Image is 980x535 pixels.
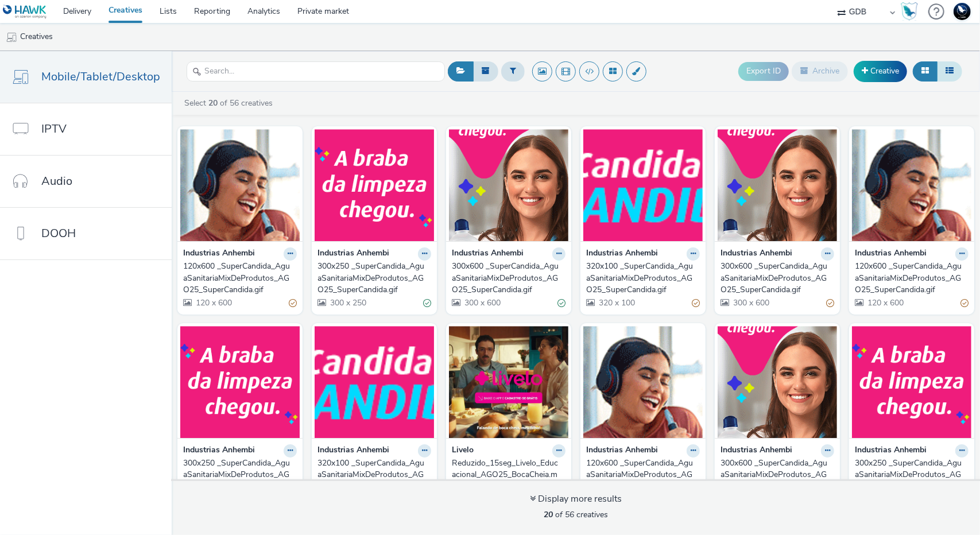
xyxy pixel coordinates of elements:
[449,326,568,438] img: Reduzido_15seg_Livelo_Educacional_AGO25_BocaCheia.mp4 visual
[586,261,695,296] div: 320x100 _SuperCandida_AguaSanitariaMixDeProdutos_AGO25_SuperCandida.gif
[289,297,297,309] div: Partially valid
[452,261,565,296] a: 300x600 _SuperCandida_AguaSanitariaMixDeProdutos_AGO25_SuperCandida.gif
[586,458,695,493] div: 120x600 _SuperCandida_AguaSanitariaMixDeProdutos_AGO25_SuperCandida.gif
[954,3,971,20] img: Support Hawk
[423,297,431,309] div: Valid
[317,261,431,296] a: 300x250 _SuperCandida_AguaSanitariaMixDeProdutos_AGO25_SuperCandida.gif
[41,173,72,189] span: Audio
[315,326,434,438] img: 320x100 _SuperCandida_AguaSanitariaMixDeProdutos_AGO25_SuperCandida.gif visual
[449,129,568,241] img: 300x600 _SuperCandida_AguaSanitariaMixDeProdutos_AGO25_SuperCandida.gif visual
[854,61,907,82] a: Creative
[41,68,160,85] span: Mobile/Tablet/Desktop
[195,297,232,308] span: 120 x 600
[208,98,218,108] strong: 20
[855,458,964,493] div: 300x250 _SuperCandida_AguaSanitariaMixDeProdutos_AGO25_SuperCandida.gif
[557,297,565,309] div: Valid
[41,121,67,137] span: IPTV
[183,458,292,493] div: 300x250 _SuperCandida_AguaSanitariaMixDeProdutos_AGO25_SuperCandida.gif
[183,98,277,108] a: Select of 56 creatives
[530,493,622,506] div: Display more results
[598,297,635,308] span: 320 x 100
[583,129,703,241] img: 320x100 _SuperCandida_AguaSanitariaMixDeProdutos_AGO25_SuperCandida.gif visual
[721,444,792,458] strong: Industrias Anhembi
[721,261,834,296] a: 300x600 _SuperCandida_AguaSanitariaMixDeProdutos_AGO25_SuperCandida.gif
[544,509,608,520] span: of 56 creatives
[3,5,47,19] img: undefined Logo
[826,297,834,309] div: Partially valid
[183,261,297,296] a: 120x600 _SuperCandida_AguaSanitariaMixDeProdutos_AGO25_SuperCandida.gif
[452,444,474,458] strong: Livelo
[586,247,658,261] strong: Industrias Anhembi
[721,458,834,493] a: 300x600 _SuperCandida_AguaSanitariaMixDeProdutos_AGO25_SuperCandida.gif
[315,129,434,241] img: 300x250 _SuperCandida_AguaSanitariaMixDeProdutos_AGO25_SuperCandida.gif visual
[852,129,971,241] img: 120x600 _SuperCandida_AguaSanitariaMixDeProdutos_AGO25_SuperCandida.gif visual
[452,247,524,261] strong: Industrias Anhembi
[586,261,700,296] a: 320x100 _SuperCandida_AguaSanitariaMixDeProdutos_AGO25_SuperCandida.gif
[901,2,923,21] a: Hawk Academy
[718,129,837,241] img: 300x600 _SuperCandida_AguaSanitariaMixDeProdutos_AGO25_SuperCandida.gif visual
[583,326,703,438] img: 120x600 _SuperCandida_AguaSanitariaMixDeProdutos_AGO25_SuperCandida.gif visual
[183,247,255,261] strong: Industrias Anhembi
[855,261,964,296] div: 120x600 _SuperCandida_AguaSanitariaMixDeProdutos_AGO25_SuperCandida.gif
[317,261,427,296] div: 300x250 _SuperCandida_AguaSanitariaMixDeProdutos_AGO25_SuperCandida.gif
[317,444,389,458] strong: Industrias Anhembi
[792,61,848,81] button: Archive
[852,326,971,438] img: 300x250 _SuperCandida_AguaSanitariaMixDeProdutos_AGO25_SuperCandida.gif visual
[183,444,255,458] strong: Industrias Anhembi
[187,61,445,82] input: Search...
[452,261,561,296] div: 300x600 _SuperCandida_AguaSanitariaMixDeProdutos_AGO25_SuperCandida.gif
[718,326,837,438] img: 300x600 _SuperCandida_AguaSanitariaMixDeProdutos_AGO25_SuperCandida.gif visual
[855,444,927,458] strong: Industrias Anhembi
[463,297,501,308] span: 300 x 600
[692,297,700,309] div: Partially valid
[866,297,904,308] span: 120 x 600
[544,509,553,520] strong: 20
[855,261,969,296] a: 120x600 _SuperCandida_AguaSanitariaMixDeProdutos_AGO25_SuperCandida.gif
[329,297,366,308] span: 300 x 250
[960,297,969,309] div: Partially valid
[721,247,792,261] strong: Industrias Anhembi
[452,458,565,493] a: Reduzido_15seg_Livelo_Educacional_AGO25_BocaCheia.mp4
[6,32,17,43] img: mobile
[183,261,292,296] div: 120x600 _SuperCandida_AguaSanitariaMixDeProdutos_AGO25_SuperCandida.gif
[721,458,830,493] div: 300x600 _SuperCandida_AguaSanitariaMixDeProdutos_AGO25_SuperCandida.gif
[732,297,769,308] span: 300 x 600
[317,458,427,493] div: 320x100 _SuperCandida_AguaSanitariaMixDeProdutos_AGO25_SuperCandida.gif
[317,458,431,493] a: 320x100 _SuperCandida_AguaSanitariaMixDeProdutos_AGO25_SuperCandida.gif
[586,458,700,493] a: 120x600 _SuperCandida_AguaSanitariaMixDeProdutos_AGO25_SuperCandida.gif
[855,458,969,493] a: 300x250 _SuperCandida_AguaSanitariaMixDeProdutos_AGO25_SuperCandida.gif
[317,247,389,261] strong: Industrias Anhembi
[452,458,561,493] div: Reduzido_15seg_Livelo_Educacional_AGO25_BocaCheia.mp4
[913,61,938,81] button: Grid
[586,444,658,458] strong: Industrias Anhembi
[180,326,300,438] img: 300x250 _SuperCandida_AguaSanitariaMixDeProdutos_AGO25_SuperCandida.gif visual
[937,61,962,81] button: Table
[183,458,297,493] a: 300x250 _SuperCandida_AguaSanitariaMixDeProdutos_AGO25_SuperCandida.gif
[855,247,927,261] strong: Industrias Anhembi
[41,225,76,242] span: DOOH
[901,2,918,21] img: Hawk Academy
[180,129,300,241] img: 120x600 _SuperCandida_AguaSanitariaMixDeProdutos_AGO25_SuperCandida.gif visual
[738,62,789,80] button: Export ID
[721,261,830,296] div: 300x600 _SuperCandida_AguaSanitariaMixDeProdutos_AGO25_SuperCandida.gif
